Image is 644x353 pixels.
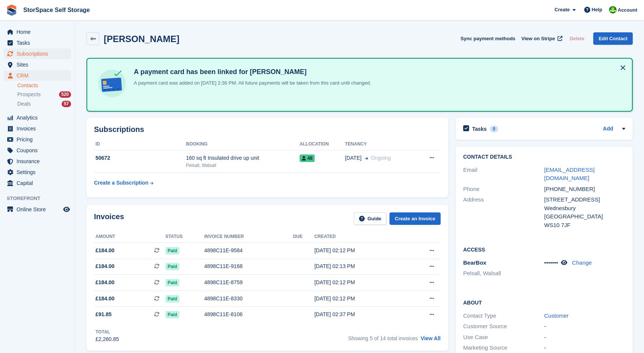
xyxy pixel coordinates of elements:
[4,112,71,123] a: menu
[94,138,186,150] th: ID
[95,279,115,286] span: £184.00
[567,32,587,45] button: Delete
[544,333,626,342] div: -
[165,247,179,255] span: Paid
[94,179,148,187] div: Create a Subscription
[521,35,555,42] span: View on Stripe
[165,279,179,286] span: Paid
[593,32,633,45] a: Edit Contact
[544,322,626,331] div: -
[300,138,345,150] th: Allocation
[4,123,71,134] a: menu
[592,6,602,14] span: Help
[572,259,592,266] a: Change
[314,295,405,303] div: [DATE] 02:12 PM
[463,245,625,253] h2: Access
[17,100,31,108] span: Deals
[165,295,179,303] span: Paid
[314,247,405,255] div: [DATE] 02:12 PM
[463,195,544,229] div: Address
[17,204,62,215] span: Online Store
[4,178,71,188] a: menu
[314,231,405,243] th: Created
[4,156,71,167] a: menu
[314,279,405,286] div: [DATE] 02:12 PM
[186,138,300,150] th: Booking
[17,38,62,48] span: Tasks
[544,212,626,221] div: [GEOGRAPHIC_DATA]
[94,125,441,134] h2: Subscriptions
[618,6,637,14] span: Account
[4,204,71,215] a: menu
[204,279,293,286] div: 4898C11E-8759
[354,212,387,225] a: Guide
[463,166,544,183] div: Email
[17,82,71,89] a: Contacts
[95,247,115,255] span: £184.00
[544,204,626,213] div: Wednesbury
[4,38,71,48] a: menu
[463,333,544,342] div: Use Case
[17,112,62,123] span: Analytics
[544,221,626,230] div: WS10 7JF
[94,154,186,162] div: 50672
[463,154,625,160] h2: Contact Details
[17,167,62,177] span: Settings
[4,145,71,156] a: menu
[4,27,71,37] a: menu
[4,167,71,177] a: menu
[463,344,544,352] div: Marketing Source
[314,262,405,270] div: [DATE] 02:13 PM
[463,185,544,194] div: Phone
[463,259,486,266] span: BearBox
[463,322,544,331] div: Customer Source
[463,269,544,278] li: Pelsall, Walsall
[94,231,165,243] th: Amount
[463,312,544,320] div: Contact Type
[490,126,499,132] div: 0
[204,262,293,270] div: 4898C11E-9168
[17,27,62,37] span: Home
[204,295,293,303] div: 4898C11E-8330
[204,247,293,255] div: 4898C11E-9584
[17,48,62,59] span: Subscriptions
[204,231,293,243] th: Invoice number
[463,298,625,306] h2: About
[17,59,62,70] span: Sites
[4,70,71,81] a: menu
[95,262,115,270] span: £184.00
[544,185,626,194] div: [PHONE_NUMBER]
[472,126,487,132] h2: Tasks
[293,231,314,243] th: Due
[7,195,75,202] span: Storefront
[17,123,62,134] span: Invoices
[17,100,71,108] a: Deals 57
[204,311,293,318] div: 4898C11E-8106
[165,263,179,270] span: Paid
[389,212,441,225] a: Create an Invoice
[95,311,112,318] span: £91.85
[314,311,405,318] div: [DATE] 02:37 PM
[104,34,179,44] h2: [PERSON_NAME]
[95,295,115,303] span: £184.00
[95,329,119,335] div: Total
[165,231,205,243] th: Status
[461,32,515,45] button: Sync payment methods
[165,311,179,318] span: Paid
[95,335,119,343] div: £2,260.85
[17,134,62,145] span: Pricing
[371,155,391,161] span: Ongoing
[544,259,558,266] span: •••••••
[131,79,371,87] p: A payment card was added on [DATE] 2:36 PM. All future payments will be taken from this card unti...
[186,162,300,169] div: Pelsall, Walsall
[62,101,71,107] div: 57
[17,156,62,167] span: Insurance
[17,91,71,98] a: Prospects 520
[4,59,71,70] a: menu
[603,125,613,133] a: Add
[4,134,71,145] a: menu
[544,167,595,182] a: [EMAIL_ADDRESS][DOMAIN_NAME]
[59,91,71,98] div: 520
[609,6,617,14] img: Jon Pace
[4,48,71,59] a: menu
